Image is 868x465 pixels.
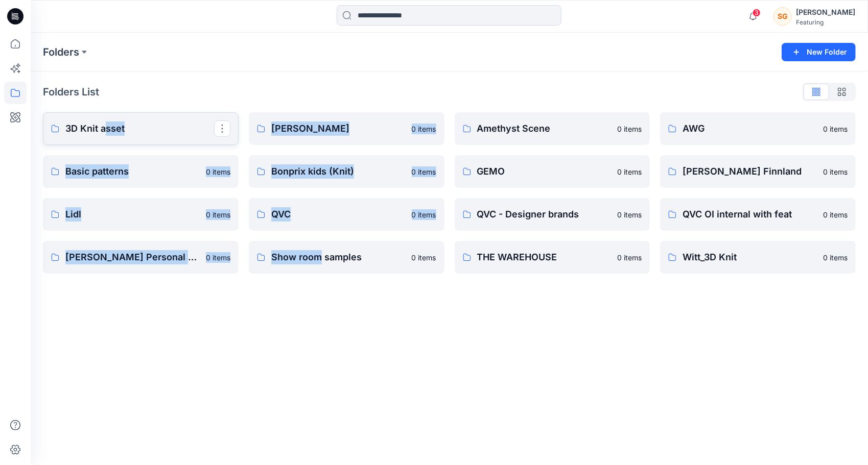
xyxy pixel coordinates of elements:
[65,121,214,136] p: 3D Knit asset
[43,241,239,274] a: [PERSON_NAME] Personal Zone0 items
[43,198,239,231] a: Lidl0 items
[412,124,436,134] p: 0 items
[823,166,848,177] p: 0 items
[617,252,642,263] p: 0 items
[477,250,612,264] p: THE WAREHOUSE
[412,166,436,177] p: 0 items
[477,207,612,222] p: QVC - Designer brands
[660,112,856,145] a: AWG0 items
[796,18,855,26] div: Featuring
[796,6,855,18] div: [PERSON_NAME]
[683,250,817,264] p: Witt_3D Knit
[455,241,650,274] a: THE WAREHOUSE0 items
[617,124,642,134] p: 0 items
[65,207,200,222] p: Lidl
[249,241,444,274] a: Show room samples0 items
[823,124,848,134] p: 0 items
[683,121,817,136] p: AWG
[617,166,642,177] p: 0 items
[782,43,856,61] button: New Folder
[43,112,239,145] a: 3D Knit asset
[271,207,406,222] p: QVC
[271,250,406,264] p: Show room samples
[477,121,612,136] p: Amethyst Scene
[773,7,792,26] div: SG
[65,164,200,179] p: Basic patterns
[477,164,612,179] p: GEMO
[249,198,444,231] a: QVC0 items
[412,209,436,220] p: 0 items
[455,155,650,188] a: GEMO0 items
[65,250,200,264] p: [PERSON_NAME] Personal Zone
[683,164,817,179] p: [PERSON_NAME] Finnland
[823,209,848,220] p: 0 items
[271,164,406,179] p: Bonprix kids (Knit)
[206,166,230,177] p: 0 items
[455,198,650,231] a: QVC - Designer brands0 items
[412,252,436,263] p: 0 items
[206,209,230,220] p: 0 items
[617,209,642,220] p: 0 items
[249,112,444,145] a: [PERSON_NAME]0 items
[683,207,817,222] p: QVC OI internal with feat
[271,121,406,136] p: [PERSON_NAME]
[455,112,650,145] a: Amethyst Scene0 items
[206,252,230,263] p: 0 items
[249,155,444,188] a: Bonprix kids (Knit)0 items
[660,198,856,231] a: QVC OI internal with feat0 items
[43,84,99,100] p: Folders List
[43,45,79,59] a: Folders
[660,155,856,188] a: [PERSON_NAME] Finnland0 items
[660,241,856,274] a: Witt_3D Knit0 items
[753,9,761,17] span: 3
[823,252,848,263] p: 0 items
[43,155,239,188] a: Basic patterns0 items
